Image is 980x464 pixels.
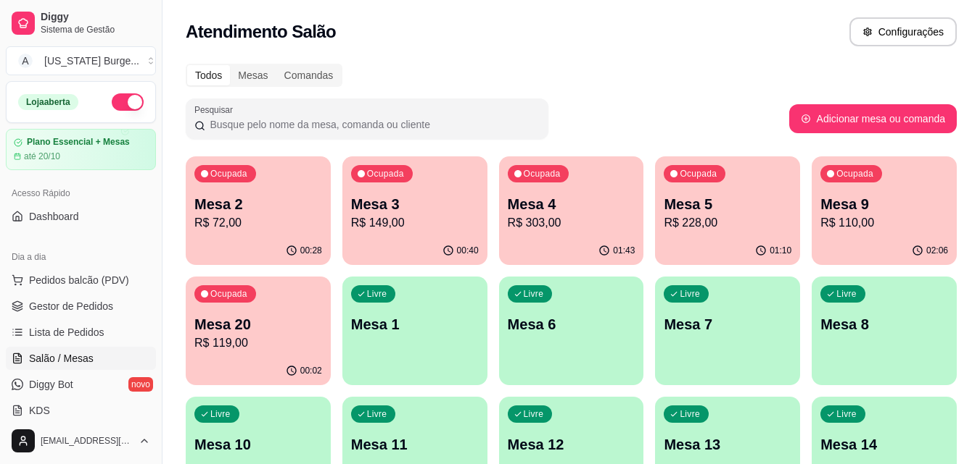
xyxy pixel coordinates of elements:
a: Dashboard [6,205,156,228]
p: Livre [367,288,387,300]
p: Livre [680,408,700,420]
button: OcupadaMesa 3R$ 149,0000:40 [342,156,487,265]
div: [US_STATE] Burge ... [44,54,139,68]
p: Mesa 10 [194,434,322,455]
p: Mesa 3 [351,194,479,214]
article: até 20/10 [24,151,60,162]
p: R$ 72,00 [194,214,322,232]
button: LivreMesa 8 [812,277,957,385]
button: Select a team [6,46,156,75]
p: Ocupada [367,168,404,180]
p: 02:06 [926,245,948,256]
button: Alterar Status [112,93,144,111]
p: Mesa 20 [194,314,322,334]
button: Adicionar mesa ou comanda [789,104,957,133]
span: KDS [29,403,50,418]
a: DiggySistema de Gestão [6,6,156,41]
div: Acesso Rápido [6,182,156,205]
span: A [18,54,33,68]
label: Pesquisar [194,104,238,116]
span: Diggy [41,11,150,24]
p: 00:02 [300,365,322,376]
a: Lista de Pedidos [6,321,156,344]
div: Todos [187,65,230,85]
p: 01:10 [770,245,791,256]
button: LivreMesa 7 [655,277,800,385]
p: Mesa 7 [664,314,791,334]
div: Loja aberta [18,94,78,110]
p: Ocupada [210,288,247,300]
p: 00:28 [300,245,322,256]
button: OcupadaMesa 5R$ 228,0001:10 [655,156,800,265]
button: OcupadaMesa 9R$ 110,0002:06 [812,156,957,265]
p: Mesa 1 [351,314,479,334]
span: Gestor de Pedidos [29,299,113,313]
p: Mesa 12 [508,434,635,455]
article: Plano Essencial + Mesas [27,137,130,148]
span: Salão / Mesas [29,351,94,366]
a: Plano Essencial + Mesasaté 20/10 [6,129,156,170]
button: LivreMesa 1 [342,277,487,385]
button: OcupadaMesa 2R$ 72,0000:28 [186,156,331,265]
p: R$ 303,00 [508,214,635,232]
p: Mesa 14 [820,434,948,455]
a: KDS [6,399,156,422]
p: Mesa 9 [820,194,948,214]
button: Configurações [849,17,957,46]
p: Mesa 5 [664,194,791,214]
p: Ocupada [680,168,717,180]
p: Livre [680,288,700,300]
span: Lista de Pedidos [29,325,104,339]
p: Livre [836,288,857,300]
p: Ocupada [524,168,561,180]
button: LivreMesa 6 [499,277,644,385]
p: Mesa 13 [664,434,791,455]
p: 00:40 [457,245,479,256]
p: Livre [524,288,544,300]
p: Livre [210,408,231,420]
a: Diggy Botnovo [6,373,156,396]
span: [EMAIL_ADDRESS][DOMAIN_NAME] [41,435,133,447]
button: [EMAIL_ADDRESS][DOMAIN_NAME] [6,423,156,458]
div: Dia a dia [6,245,156,269]
p: Mesa 4 [508,194,635,214]
p: Livre [836,408,857,420]
p: Mesa 11 [351,434,479,455]
p: Ocupada [836,168,873,180]
p: Mesa 8 [820,314,948,334]
button: OcupadaMesa 20R$ 119,0000:02 [186,277,331,385]
p: Livre [367,408,387,420]
span: Pedidos balcão (PDV) [29,273,129,287]
h2: Atendimento Salão [186,20,336,43]
button: Pedidos balcão (PDV) [6,269,156,292]
div: Mesas [230,65,276,85]
p: 01:43 [613,245,635,256]
div: Comandas [276,65,342,85]
input: Pesquisar [205,117,540,132]
p: R$ 228,00 [664,214,791,232]
p: R$ 149,00 [351,214,479,232]
button: OcupadaMesa 4R$ 303,0001:43 [499,156,644,265]
p: Ocupada [210,168,247,180]
p: Mesa 2 [194,194,322,214]
p: Mesa 6 [508,314,635,334]
a: Gestor de Pedidos [6,295,156,318]
a: Salão / Mesas [6,347,156,370]
span: Dashboard [29,209,79,224]
p: R$ 110,00 [820,214,948,232]
p: Livre [524,408,544,420]
p: R$ 119,00 [194,334,322,352]
span: Sistema de Gestão [41,24,150,35]
span: Diggy Bot [29,377,73,392]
